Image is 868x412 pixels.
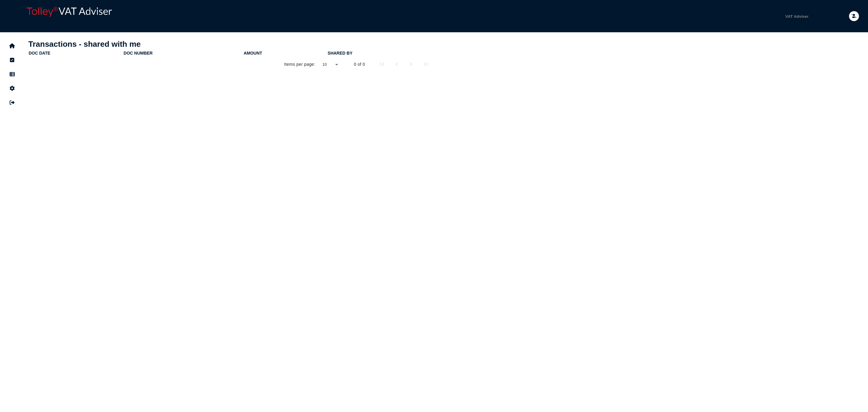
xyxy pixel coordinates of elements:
div: Amount [244,51,262,55]
button: Tasks [6,54,18,66]
button: Shows a dropdown of VAT Advisor options [778,9,816,24]
i: Email needs to be verified [851,14,857,18]
div: shared by [328,51,352,55]
menu: navigate products [191,9,816,24]
button: Home [6,40,18,52]
h1: Transactions - shared with me [28,40,435,49]
div: app logo [24,5,188,28]
div: Items per page: [284,61,315,67]
button: Manage settings [6,82,18,95]
button: Sign out [6,96,18,109]
div: doc date [29,51,50,55]
div: doc number [124,51,153,55]
button: Data manager [6,68,18,81]
div: Amount [244,51,327,55]
div: doc date [29,51,123,55]
div: doc number [124,51,243,55]
div: 0 of 0 [354,61,365,67]
div: shared by [328,51,433,55]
